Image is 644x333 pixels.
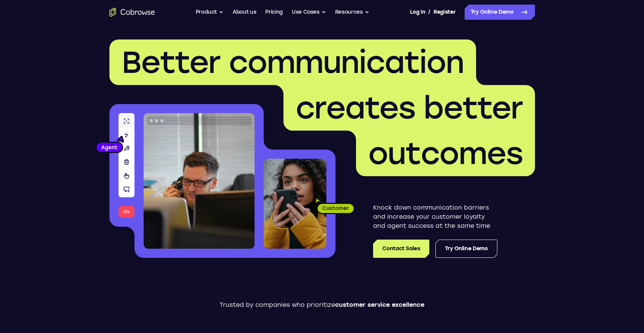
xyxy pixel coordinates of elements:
span: creates better [296,90,523,126]
a: Register [434,5,456,20]
p: Knock down communication barriers and increase your customer loyalty and agent success at the sam... [373,203,497,230]
a: Try Online Demo [435,240,497,258]
img: A customer holding their phone [264,159,326,249]
span: customer service excellence [335,301,424,308]
img: A customer support agent talking on the phone [144,113,255,249]
span: / [428,8,430,17]
button: Use Cases [292,5,326,20]
button: Resources [335,5,369,20]
a: Try Online Demo [465,5,535,20]
span: Better communication [122,44,464,80]
a: Log In [410,5,425,20]
a: Contact Sales [373,240,429,258]
a: About us [233,5,256,20]
a: Pricing [265,5,283,20]
a: Go to the home page [109,8,155,17]
span: outcomes [368,135,523,172]
button: Product [196,5,224,20]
